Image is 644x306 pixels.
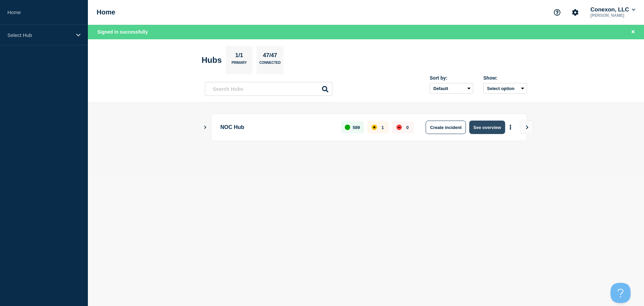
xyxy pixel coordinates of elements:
[372,125,377,130] div: affected
[550,5,564,19] button: Support
[233,52,246,61] p: 1/1
[353,125,360,130] p: 589
[483,83,527,94] button: Select option
[97,8,115,16] h1: Home
[202,55,222,65] h2: Hubs
[589,13,637,18] p: [PERSON_NAME]
[396,125,402,130] div: down
[506,121,515,134] button: More actions
[520,121,533,134] button: View
[568,5,582,19] button: Account settings
[426,121,466,134] button: Create incident
[204,125,207,130] button: Show Connected Hubs
[483,75,527,81] div: Show:
[430,75,473,81] div: Sort by:
[430,83,473,94] select: Sort by
[260,52,280,61] p: 47/47
[610,283,631,303] iframe: Help Scout Beacon - Open
[469,121,505,134] button: See overview
[97,29,148,35] span: Signed in successfully
[406,125,409,130] p: 0
[345,125,350,130] div: up
[381,125,384,130] p: 1
[259,61,280,68] p: Connected
[205,82,332,96] input: Search Hubs
[589,6,637,13] button: Conexon, LLC
[220,121,333,134] p: NOC Hub
[629,28,637,36] button: Close banner
[231,61,247,68] p: Primary
[7,32,72,38] p: Select Hub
